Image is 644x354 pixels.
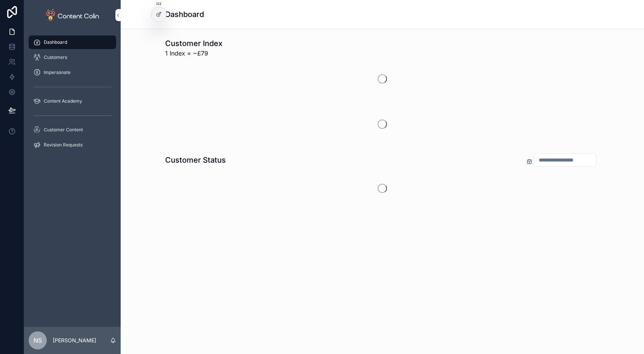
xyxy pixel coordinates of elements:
span: Customers [44,54,67,60]
span: Dashboard [44,39,67,45]
a: Dashboard [29,35,116,49]
h1: Customer Index [165,38,222,49]
img: App logo [46,9,99,21]
span: NS [34,336,42,345]
div: scrollable content [24,30,121,162]
a: Revision Requests [29,138,116,152]
a: Content Academy [29,94,116,108]
h1: Customer Status [165,155,226,165]
span: Revision Requests [44,142,83,148]
h1: Dashboard [165,9,204,20]
p: [PERSON_NAME] [53,337,96,344]
span: Content Academy [44,98,82,104]
a: Impersonate [29,66,116,79]
a: Customer Content [29,123,116,137]
span: Impersonate [44,69,71,75]
span: 1 Index = ~£79 [165,49,222,58]
span: Customer Content [44,127,83,133]
a: Customers [29,51,116,64]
